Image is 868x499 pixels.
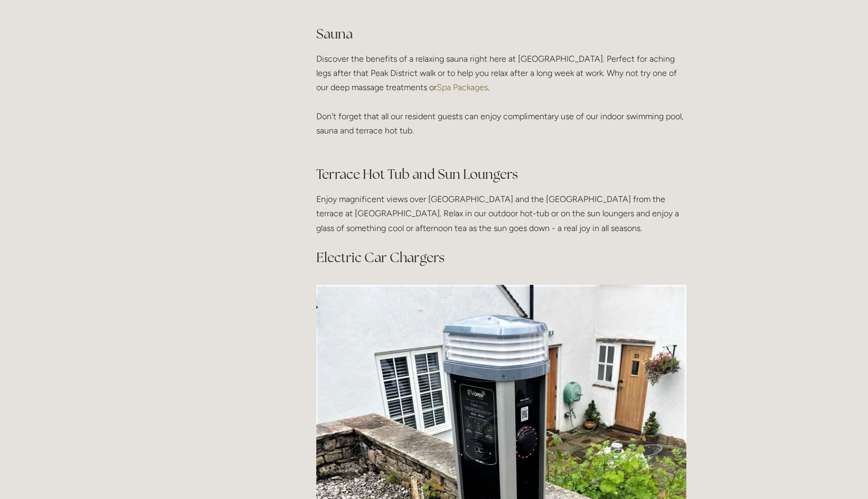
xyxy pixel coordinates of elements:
p: Enjoy magnificent views over [GEOGRAPHIC_DATA] and the [GEOGRAPHIC_DATA] from the terrace at [GEO... [316,192,686,235]
h2: Terrace Hot Tub and Sun Loungers [316,165,686,184]
h2: Electric Car Chargers [316,248,686,267]
a: Spa Packages [437,82,488,92]
h2: Sauna [316,25,686,43]
p: Discover the benefits of a relaxing sauna right here at [GEOGRAPHIC_DATA]. Perfect for aching leg... [316,52,686,152]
